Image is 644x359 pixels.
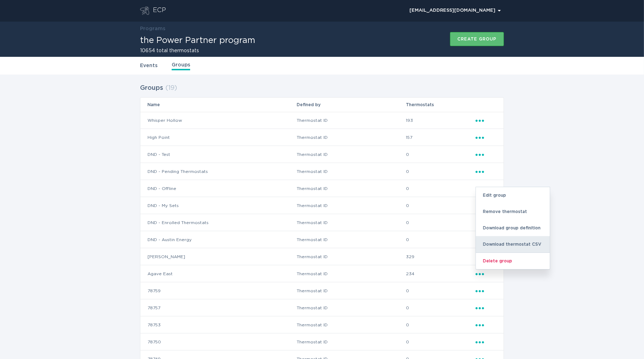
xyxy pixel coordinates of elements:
td: 0 [406,214,475,231]
td: 0 [406,180,475,197]
td: 0 [406,146,475,163]
td: 78753 [140,316,297,333]
td: Thermostat ID [297,316,406,333]
tr: fcb232379e0beb5609ca3ebf4a432c09188cb681 [140,231,504,248]
tr: 274b88dc753a02d18ae93be4962f2448805cfa36 [140,197,504,214]
h2: 10654 total thermostats [140,48,255,53]
td: Thermostat ID [297,231,406,248]
div: Popover menu [476,168,497,175]
td: DND - Test [140,146,297,163]
td: DND - My Sets [140,197,297,214]
tr: 3124351f5c3d4c9295d2153e43e32fc4 [140,129,504,146]
div: Popover menu [476,134,497,141]
th: Name [140,98,297,112]
td: [PERSON_NAME] [140,248,297,265]
h2: Groups [140,82,163,94]
td: DND - Offline [140,180,297,197]
td: 78750 [140,333,297,350]
td: 0 [406,197,475,214]
td: Thermostat ID [297,214,406,231]
tr: 9be81fdf13b199ac06cde2f8043a754f6569e408 [140,180,504,197]
a: Events [140,62,157,70]
td: Thermostat ID [297,146,406,163]
tr: 862d7e61bf7e59affd8f8f0a251e89895d027e44 [140,282,504,299]
td: 234 [406,265,475,282]
tr: e4e82fe5ea0a44fa7f5f27b9e8559833af748684 [140,333,504,350]
tr: 275fe029f442435fa047d9d4e3c7b5b6 [140,112,504,129]
td: Thermostat ID [297,299,406,316]
button: Create group [450,32,504,46]
div: Download group definition [476,220,550,236]
div: Remove thermostat [476,203,550,220]
tr: 875b5b04df190954f478b077fce870cf1c2768f7 [140,163,504,180]
td: Thermostat ID [297,129,406,146]
td: 78757 [140,299,297,316]
button: Go to dashboard [140,6,149,15]
td: 0 [406,316,475,333]
td: DND - Pending Thermostats [140,163,297,180]
span: ( 19 ) [165,85,177,91]
div: Delete group [476,252,550,269]
div: ECP [153,6,166,15]
div: Popover menu [476,185,497,192]
td: 78759 [140,282,297,299]
tr: ed7a9cd9b2e73feaff09871abae1d7e5b673d5b0 [140,316,504,333]
td: 193 [406,112,475,129]
div: [EMAIL_ADDRESS][DOMAIN_NAME] [409,9,501,13]
div: Create group [457,37,497,41]
td: Thermostat ID [297,163,406,180]
td: 329 [406,248,475,265]
div: Popover menu [476,287,497,295]
td: Thermostat ID [297,248,406,265]
tr: ddff006348d9f6985cde266114d976495c840879 [140,146,504,163]
th: Thermostats [406,98,475,112]
td: 0 [406,163,475,180]
td: Agave East [140,265,297,282]
div: Popover menu [476,151,497,158]
td: Thermostat ID [297,265,406,282]
td: 0 [406,333,475,350]
h1: the Power Partner program [140,36,255,45]
tr: 4c7b4abfe2b34ebaa82c5e767258e6bb [140,248,504,265]
td: Thermostat ID [297,197,406,214]
div: Popover menu [476,304,497,312]
button: Open user account details [406,5,504,16]
div: Popover menu [476,116,497,124]
div: Popover menu [476,338,497,346]
td: Whisper Hollow [140,112,297,129]
td: DND - Enrolled Thermostats [140,214,297,231]
td: Thermostat ID [297,333,406,350]
tr: d4e68daaa0f24a49beb9002b841a67a6 [140,265,504,282]
div: Popover menu [406,5,504,16]
td: Thermostat ID [297,180,406,197]
th: Defined by [297,98,406,112]
tr: 75010b4a8afef8476c88be71f881fd85719f3a73 [140,299,504,316]
a: Programs [140,26,165,31]
td: Thermostat ID [297,282,406,299]
td: DND - Austin Energy [140,231,297,248]
tr: 654edd05f3ec40edf52bc9e046615707da5e941d [140,214,504,231]
td: 0 [406,231,475,248]
a: Groups [172,61,190,70]
div: Popover menu [476,321,497,329]
td: 157 [406,129,475,146]
div: Download thermostat CSV [476,236,550,252]
tr: Table Headers [140,98,504,112]
td: High Point [140,129,297,146]
td: Thermostat ID [297,112,406,129]
td: 0 [406,282,475,299]
div: Edit group [476,187,550,203]
td: 0 [406,299,475,316]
